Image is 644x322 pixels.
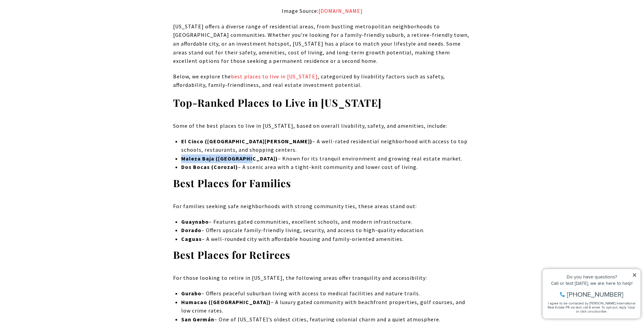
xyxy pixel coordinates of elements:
strong: Dorado [181,227,201,233]
span: I agree to be contacted by [PERSON_NAME] International Real Estate PR via text, call & email. To ... [8,42,96,54]
li: – A scenic area with a tight-knit community and lower cost of living. [181,163,471,172]
li: – A luxury gated community with beachfront properties, golf courses, and low crime rates. [181,298,471,315]
strong: El Cinco ([GEOGRAPHIC_DATA][PERSON_NAME]) [181,138,312,145]
strong: Top-Ranked Places to Live in [US_STATE] [173,96,382,109]
strong: Best Places for Retirees [173,248,290,262]
p: For families seeking safe neighborhoods with strong community ties, these areas stand out: [173,202,471,211]
li: – Known for its tranquil environment and growing real estate market. [181,154,471,163]
li: – A well-rounded city with affordable housing and family-oriented amenities. [181,235,471,244]
p: Some of the best places to live in [US_STATE], based on overall livability, safety, and amenities... [173,122,471,130]
li: – A well-rated residential neighborhood with access to top schools, restaurants, and shopping cen... [181,137,471,154]
span: [PHONE_NUMBER] [28,32,84,39]
strong: Dos Bocas (Corozal) [181,164,238,170]
strong: Maleza Baja ([GEOGRAPHIC_DATA]) [181,155,278,162]
strong: Gurabo [181,290,201,297]
div: Call or text [DATE], we are here to help! [7,22,98,26]
li: – Offers upscale family-friendly living, security, and access to high-quality education. [181,226,471,235]
li: – Features gated communities, excellent schools, and modern infrastructure. [181,218,471,226]
strong: Best Places for Families [173,176,291,190]
div: Do you have questions? [7,15,98,20]
p: For those looking to retire in [US_STATE], the following areas offer tranquility and accessibility: [173,274,471,282]
strong: Guaynabo [181,218,209,225]
strong: Caguas [181,236,202,242]
li: – Offers peaceful suburban living with access to medical facilities and nature trails. [181,289,471,298]
strong: Humacao ([GEOGRAPHIC_DATA]) [181,299,271,305]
